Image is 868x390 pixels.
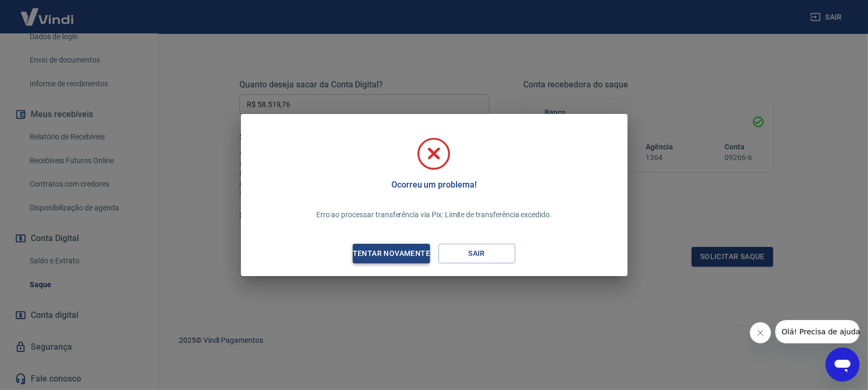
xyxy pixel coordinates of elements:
[353,244,429,263] button: Tentar novamente
[316,209,552,220] p: Erro ao processar transferência via Pix: Limite de transferência excedido.
[391,180,477,190] h5: Ocorreu um problema!
[6,7,89,16] span: Olá! Precisa de ajuda?
[826,348,860,382] iframe: Botão para abrir a janela de mensagens
[439,244,515,263] button: Sair
[340,247,443,260] div: Tentar novamente
[750,322,771,343] iframe: Fechar mensagem
[775,320,860,343] iframe: Mensagem da empresa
